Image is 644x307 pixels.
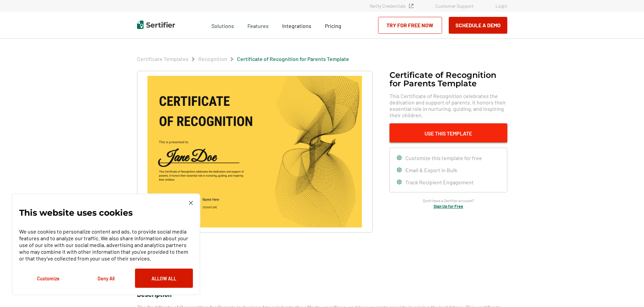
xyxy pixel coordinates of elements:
[237,56,349,62] span: Certificate of Recognition for Parents Template
[325,21,341,29] a: Pricing
[405,179,474,185] span: Track Recipient Engagement
[434,204,463,209] a: Sign Up for Free
[282,23,311,29] span: Integrations
[378,17,442,34] a: Try for Free Now
[389,93,507,118] span: This Certificate of Recognition celebrates the dedication and support of parents. It honors their...
[247,21,269,29] span: Features
[137,56,349,62] div: Breadcrumb
[19,228,193,262] p: We use cookies to personalize content and ads, to provide social media features and to analyze ou...
[409,4,413,8] img: Verified
[19,209,133,216] p: This website uses cookies
[389,123,507,143] button: Use This Template
[135,269,193,288] button: Allow All
[405,155,482,161] span: Customize this template for free
[77,269,135,288] button: Deny All
[423,197,474,204] span: Don’t have a Sertifier account?
[137,21,175,29] img: Sertifier | Digital Credentialing Platform
[19,269,77,288] button: Customize
[198,56,227,62] span: Recognition
[211,21,234,29] span: Solutions
[610,275,644,307] iframe: Chat Widget
[389,71,507,88] h1: Certificate of Recognition for Parents Template
[449,17,507,34] button: Schedule a Demo
[189,201,193,205] img: Cookie Popup Close
[370,3,413,9] a: Verify Credentials
[405,167,457,173] span: Email & Export in Bulk
[435,3,474,9] a: Customer Support
[325,23,341,29] span: Pricing
[282,21,311,29] a: Integrations
[237,56,349,62] a: Certificate of Recognition for Parents Template
[198,56,227,62] a: Recognition
[137,56,189,62] span: Certificate Templates
[147,76,362,227] img: Certificate of Recognition for Parents Template
[496,3,507,9] a: Login
[137,56,189,62] a: Certificate Templates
